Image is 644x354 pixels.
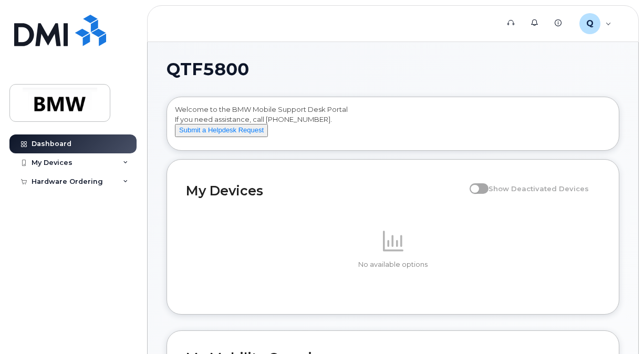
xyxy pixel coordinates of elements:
[470,179,478,187] input: Show Deactivated Devices
[175,126,268,134] a: Submit a Helpdesk Request
[489,184,589,193] span: Show Deactivated Devices
[186,260,600,269] p: No available options
[175,124,268,137] button: Submit a Helpdesk Request
[186,183,464,199] h2: My Devices
[167,61,249,77] span: QTF5800
[175,105,611,147] div: Welcome to the BMW Mobile Support Desk Portal If you need assistance, call [PHONE_NUMBER].
[598,308,636,346] iframe: Messenger Launcher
